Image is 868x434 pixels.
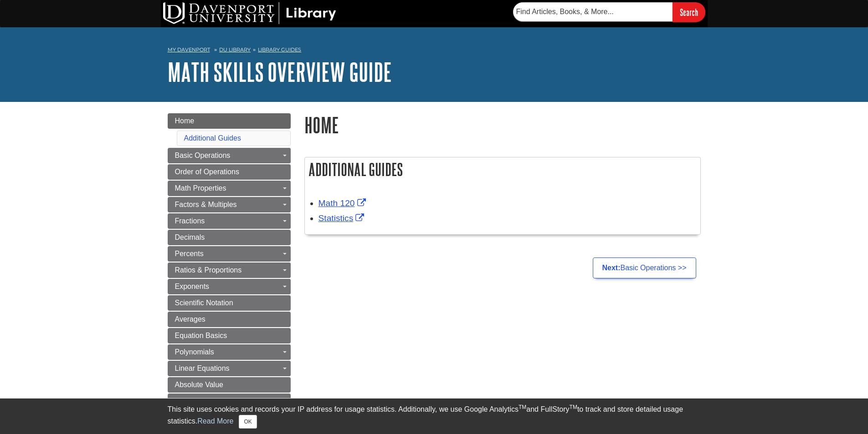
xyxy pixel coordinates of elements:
a: Additional Guides [184,134,241,142]
span: Polynomials [175,348,214,356]
a: Factors & Multiples [168,197,291,212]
span: Linear Equations [175,364,230,372]
a: Averages [168,312,291,327]
a: DU Library [219,46,251,53]
button: Close [239,415,257,429]
a: Read More [197,417,233,425]
a: Basic Operations [168,148,291,163]
input: Search [673,2,705,22]
span: Equation Basics [175,332,227,339]
nav: breadcrumb [168,44,701,58]
span: Decimals [175,233,205,241]
a: Math Properties [168,181,291,196]
a: Link opens in new window [318,213,367,223]
h2: Additional Guides [305,157,700,182]
a: Library Guides [258,46,301,53]
span: Averages [175,315,205,323]
img: DU Library [163,2,336,24]
a: Decimals [168,230,291,245]
sup: TM [519,404,526,410]
input: Find Articles, Books, & More... [513,2,673,21]
span: Scientific Notation [175,299,233,307]
a: Equation Basics [168,328,291,343]
a: Scientific Notation [168,295,291,311]
h1: Home [304,113,701,136]
a: Order of Operations [168,164,291,180]
strong: Next: [602,264,621,272]
span: Absolute Value [175,381,223,389]
sup: TM [570,404,577,410]
span: Fractions [175,217,205,225]
a: Exponents [168,279,291,294]
span: Factors & Multiples [175,201,237,208]
form: Searches DU Library's articles, books, and more [513,2,705,22]
span: Percents [175,250,204,257]
a: Link opens in new window [318,198,368,208]
a: My Davenport [168,46,210,54]
a: Fractions [168,213,291,229]
a: Absolute Value [168,377,291,393]
div: This site uses cookies and records your IP address for usage statistics. Additionally, we use Goo... [168,404,701,429]
a: Math Skills Overview Guide [168,58,392,86]
span: Ratios & Proportions [175,266,242,274]
a: Rational Expressions [168,394,291,409]
span: Exponents [175,283,210,290]
a: Percents [168,246,291,262]
span: Rational Expressions [175,397,243,405]
a: Ratios & Proportions [168,262,291,278]
span: Home [175,117,195,125]
a: Home [168,113,291,129]
a: Next:Basic Operations >> [593,257,696,278]
span: Order of Operations [175,168,239,176]
span: Math Properties [175,184,226,192]
a: Linear Equations [168,361,291,376]
span: Basic Operations [175,151,231,159]
a: Polynomials [168,344,291,360]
